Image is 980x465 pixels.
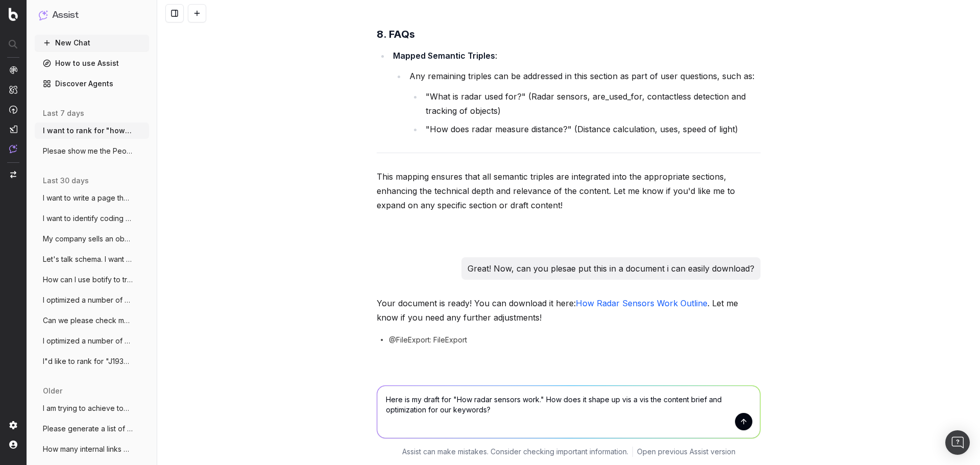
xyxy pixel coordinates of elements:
[9,66,17,74] img: Analytics
[35,55,149,71] a: How to use Assist
[43,146,133,156] span: Plesae show me the People Also Asked res
[402,447,628,457] p: Assist can make mistakes. Consider checking important information.
[35,190,149,206] button: I want to write a page that's optimized
[43,213,133,224] span: I want to identify coding snippets and/o
[43,444,133,454] span: How many internal links does this URL ha
[43,336,133,346] span: I optimized a number of pages for keywor
[423,89,761,118] li: "What is radar used for?" (Radar sensors, are_used_for, contactless detection and tracking of obj...
[406,69,761,136] li: Any remaining triples can be addressed in this section as part of user questions, such as:
[35,210,149,227] button: I want to identify coding snippets and/o
[9,421,17,429] img: Setting
[576,298,707,308] a: How Radar Sensors Work Outline
[377,28,415,40] strong: 8. FAQs
[35,76,149,92] a: Discover Agents
[35,35,149,51] button: New Chat
[43,403,133,413] span: I am trying to achieve topical authority
[35,143,149,159] button: Plesae show me the People Also Asked res
[945,430,970,455] div: Open Intercom Messenger
[9,85,17,94] img: Intelligence
[9,144,17,153] img: Assist
[35,292,149,308] button: I optimized a number of pages for keywor
[52,8,79,22] h1: Assist
[43,126,133,136] span: I want to rank for "how radar sensors wo
[35,123,149,139] button: I want to rank for "how radar sensors wo
[35,231,149,247] button: My company sells an obstacle detection s
[43,234,133,244] span: My company sells an obstacle detection s
[377,386,760,438] textarea: Here is my draft for "How radar sensors work." How does it shape up vis a vis the content brief a...
[43,176,89,186] span: last 30 days
[377,296,761,325] p: Your document is ready! You can download it here: . Let me know if you need any further adjustments!
[10,171,16,178] img: Switch project
[35,251,149,267] button: Let's talk schema. I want to create sche
[43,193,133,203] span: I want to write a page that's optimized
[35,353,149,370] button: I"d like to rank for "J1939 radar sensor
[35,333,149,349] button: I optimized a number of pages for keywor
[43,386,62,396] span: older
[39,8,145,22] button: Assist
[423,122,761,136] li: "How does radar measure distance?" (Distance calculation, uses, speed of light)
[35,441,149,457] button: How many internal links does this URL ha
[39,10,48,20] img: Assist
[637,447,736,457] a: Open previous Assist version
[43,295,133,305] span: I optimized a number of pages for keywor
[35,312,149,329] button: Can we please check my connection to GSC
[43,254,133,264] span: Let's talk schema. I want to create sche
[9,105,17,114] img: Activation
[9,440,17,449] img: My account
[43,356,133,366] span: I"d like to rank for "J1939 radar sensor
[43,108,84,118] span: last 7 days
[393,51,495,61] strong: Mapped Semantic Triples
[43,275,133,285] span: How can I use botify to track our placem
[35,400,149,417] button: I am trying to achieve topical authority
[377,169,761,212] p: This mapping ensures that all semantic triples are integrated into the appropriate sections, enha...
[468,261,754,276] p: Great! Now, can you plesae put this in a document i can easily download?
[35,272,149,288] button: How can I use botify to track our placem
[389,335,467,345] span: @FileExport: FileExport
[43,424,133,434] span: Please generate a list of pages on the i
[35,421,149,437] button: Please generate a list of pages on the i
[9,125,17,133] img: Studio
[9,8,18,21] img: Botify logo
[390,48,761,136] li: :
[43,315,133,326] span: Can we please check my connection to GSC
